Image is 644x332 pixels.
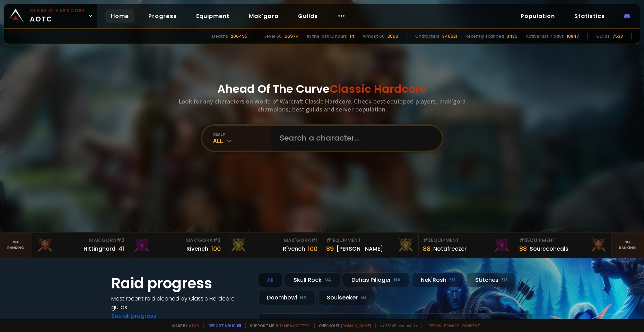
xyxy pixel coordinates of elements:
div: In the last 12 hours [307,33,347,39]
a: #3Equipment88Sourceoheals [515,233,612,258]
div: Level 60 [264,33,282,39]
div: Equipment [519,237,607,244]
div: 100 [211,244,221,253]
div: 846921 [442,33,457,39]
a: Report a bug [209,323,236,328]
div: 2069 [388,33,398,39]
small: Classic Hardcore [30,8,85,14]
span: v. d752d5 - production [375,323,417,328]
a: Terms [428,323,441,328]
div: All [258,272,282,287]
div: 206495 [231,33,247,39]
small: NA [300,294,307,301]
div: Hittinghard [84,244,115,253]
a: Mak'Gora#2Rivench100 [129,233,226,258]
span: # 2 [213,237,221,244]
span: AOTC [30,8,85,24]
div: Notafreezer [433,244,467,253]
div: 41 [118,244,124,253]
a: Statistics [569,9,610,23]
a: a fan [189,323,199,328]
span: # 1 [326,237,333,244]
a: Classic HardcoreAOTC [4,4,97,28]
small: EU [501,277,507,284]
div: 66974 [285,33,299,39]
a: Guilds [293,9,323,23]
div: 3435 [507,33,517,39]
div: 14 [350,33,354,39]
div: Defias Pillager [343,272,409,287]
div: Guilds [596,33,610,39]
div: Doomhowl [258,290,315,305]
a: Seeranking [612,233,644,258]
div: Characters [415,33,440,39]
h1: Raid progress [111,272,250,294]
span: # 2 [423,237,431,244]
div: Recently scanned [465,33,504,39]
div: realm [213,132,271,137]
a: #1Equipment89[PERSON_NAME] [322,233,419,258]
a: Mak'gora [243,9,284,23]
div: Mak'Gora [133,237,221,244]
a: Progress [143,9,182,23]
div: Nek'Rosh [412,272,464,287]
span: Support me, [245,323,310,328]
div: 100 [308,244,317,253]
div: Rîvench [283,244,305,253]
span: Checkout [314,323,371,328]
h4: Most recent raid cleaned by Classic Hardcore guilds [111,294,250,312]
div: Active last 7 days [526,33,564,39]
small: NA [394,277,401,284]
div: 89 [326,244,334,253]
div: Stitches [467,272,516,287]
a: Home [105,9,134,23]
small: NA [324,277,331,284]
a: Mak'Gora#1Rîvench100 [225,233,322,258]
a: Equipment [191,9,235,23]
small: EU [449,277,455,284]
a: [DOMAIN_NAME] [341,323,371,328]
a: Privacy [444,323,459,328]
div: Soulseeker [318,290,375,305]
span: Classic Hardcore [330,81,427,97]
span: # 3 [519,237,527,244]
a: #2Equipment88Notafreezer [419,233,515,258]
div: Rivench [186,244,208,253]
span: # 3 [116,237,124,244]
div: 10847 [567,33,579,39]
div: Mak'Gora [36,237,124,244]
a: Mak'Gora#3Hittinghard41 [32,233,129,258]
div: [PERSON_NAME] [337,244,383,253]
small: EU [360,294,366,301]
div: Sourceoheals [530,244,568,253]
a: [DATE]zgpetri on godDefias Pillager8 /90 [258,313,533,332]
a: Buy me a coffee [276,323,310,328]
a: Consent [462,323,480,328]
span: Made by [168,323,199,328]
div: All [213,137,271,145]
div: 7538 [612,33,623,39]
div: Equipment [423,237,511,244]
div: Skull Rock [285,272,340,287]
h1: Ahead Of The Curve [217,81,427,97]
div: Almost 60 [363,33,385,39]
a: See all progress [111,312,156,320]
div: Equipment [326,237,414,244]
div: Deaths [212,33,228,39]
div: Mak'Gora [229,237,317,244]
a: Population [515,9,560,23]
div: 88 [519,244,527,253]
div: 88 [423,244,430,253]
input: Search a character... [276,126,434,151]
h3: Look for any characters on World of Warcraft Classic Hardcore. Check best equipped players, mak'g... [176,97,468,113]
span: # 1 [311,237,317,244]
